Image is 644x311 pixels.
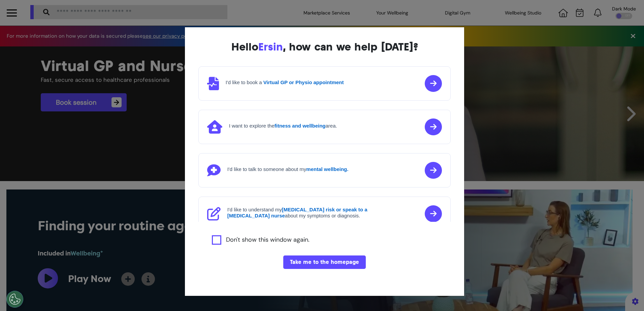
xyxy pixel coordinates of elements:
[226,79,344,85] h4: I'd like to book a
[283,255,366,269] button: Take me to the homepage
[263,79,344,85] strong: Virtual GP or Physio appointment
[275,123,326,129] strong: fitness and wellbeing
[306,166,348,172] strong: mental wellbeing.
[226,235,310,245] label: Don't show this window again.
[227,207,367,218] strong: [MEDICAL_DATA] risk or speak to a [MEDICAL_DATA] nurse
[258,40,283,53] span: Ersin
[198,41,451,53] div: Hello , how can we help [DATE]?
[229,123,337,129] h4: I want to explore the area.
[6,291,23,308] button: Open Preferences
[227,207,389,219] h4: I'd like to understand my about my symptoms or diagnosis.
[212,235,221,245] input: Agree to privacy policy
[227,166,349,172] h4: I'd like to talk to someone about my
